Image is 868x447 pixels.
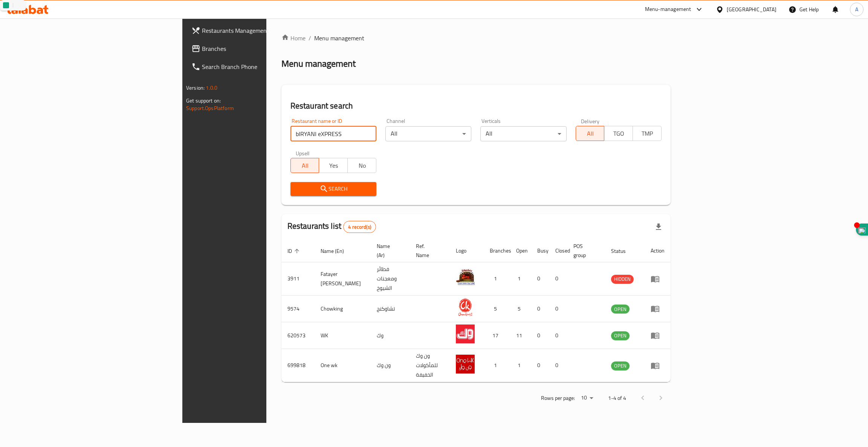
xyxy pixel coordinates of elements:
[510,262,531,295] td: 1
[484,295,510,322] td: 5
[549,349,567,382] td: 0
[573,242,596,260] span: POS group
[651,304,665,313] div: Menu
[531,262,549,295] td: 0
[294,160,316,171] span: All
[456,268,475,287] img: Fatayer Al Sheuwkh
[541,393,575,403] p: Rows per page:
[581,118,600,124] label: Delivery
[510,239,531,262] th: Open
[531,349,549,382] td: 0
[343,221,376,233] div: Total records count
[287,246,302,256] span: ID
[377,242,401,260] span: Name (Ar)
[855,5,858,14] span: A
[450,239,484,262] th: Logo
[651,331,665,340] div: Menu
[611,331,630,340] span: OPEN
[315,295,371,322] td: Chowking
[371,349,410,382] td: ون وك
[549,295,567,322] td: 0
[579,128,602,139] span: All
[510,295,531,322] td: 5
[611,275,634,283] span: HIDDEN
[315,322,371,349] td: WK
[480,126,566,141] div: All
[611,361,630,370] div: OPEN
[410,349,449,382] td: ون وك للمأكولات الخفيفة
[576,126,605,141] button: All
[371,262,410,295] td: فطائر ومعجنات الشيوخ
[185,40,327,58] a: Branches
[633,126,662,141] button: TMP
[290,100,662,112] h2: Restaurant search
[3,2,9,8] img: logo.svg
[185,21,327,40] a: Restaurants Management
[281,239,671,382] table: enhanced table
[314,34,364,43] span: Menu management
[484,322,510,349] td: 17
[510,349,531,382] td: 1
[315,262,371,295] td: Fatayer [PERSON_NAME]
[484,239,510,262] th: Branches
[290,126,376,141] input: Search for restaurant name or ID..
[510,322,531,349] td: 11
[456,298,475,317] img: Chowking
[319,158,348,173] button: Yes
[206,83,217,93] span: 1.0.0
[611,246,636,256] span: Status
[604,126,633,141] button: TGO
[611,361,630,370] span: OPEN
[296,150,310,156] label: Upsell
[607,128,630,139] span: TGO
[185,58,327,76] a: Search Branch Phone
[287,220,376,233] h2: Restaurants list
[531,322,549,349] td: 0
[290,158,319,173] button: All
[186,96,221,106] span: Get support on:
[281,34,671,43] nav: breadcrumb
[321,246,354,256] span: Name (En)
[385,126,471,141] div: All
[315,349,371,382] td: One wk
[636,128,659,139] span: TMP
[344,223,376,231] span: 4 record(s)
[608,393,626,403] p: 1-4 of 4
[371,295,410,322] td: تشاوكنج
[456,355,475,374] img: One wk
[727,5,776,14] div: [GEOGRAPHIC_DATA]
[611,305,630,314] span: OPEN
[416,242,440,260] span: Ref. Name
[645,5,691,14] div: Menu-management
[649,218,668,236] div: Export file
[651,361,665,370] div: Menu
[531,295,549,322] td: 0
[549,322,567,349] td: 0
[484,262,510,295] td: 1
[456,325,475,343] img: WK
[17,2,23,8] img: search.svg
[281,58,356,70] h2: Menu management
[186,103,234,113] a: Support.OpsPlatform
[549,239,567,262] th: Closed
[371,322,410,349] td: وك
[296,184,370,194] span: Search
[202,44,321,53] span: Branches
[347,158,376,173] button: No
[290,182,376,196] button: Search
[578,392,596,404] div: Rows per page:
[202,62,321,71] span: Search Branch Phone
[186,83,205,93] span: Version:
[351,160,373,171] span: No
[322,160,345,171] span: Yes
[484,349,510,382] td: 1
[202,26,321,35] span: Restaurants Management
[549,262,567,295] td: 0
[645,239,671,262] th: Action
[651,274,665,283] div: Menu
[531,239,549,262] th: Busy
